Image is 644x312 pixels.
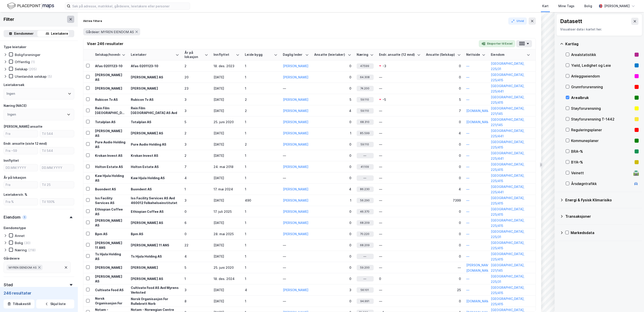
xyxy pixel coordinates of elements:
div: [DATE] [214,243,239,247]
div: Reguleringsplaner [571,127,633,133]
span: 59.110 [360,108,369,113]
div: BRA–% [571,149,633,154]
div: 1 [245,64,278,68]
div: 🛣️ [633,170,639,176]
div: Kaw Hjula Holding AS [95,173,125,183]
div: 2 [184,64,208,68]
div: [DATE] [214,176,239,180]
div: 1 [245,265,278,270]
div: Leietaker [131,53,174,57]
div: [PERSON_NAME] AS [131,75,179,80]
div: — [283,276,309,281]
div: Iss Facility Services AS Avd 460012 Folkehelseinstitutet [131,196,179,205]
div: 1 [245,232,278,236]
div: Veinett [571,170,631,176]
div: (5) [47,74,52,79]
div: Grunnforurensning [571,84,633,90]
div: BYA–% [571,159,633,165]
div: 1 [245,131,278,136]
div: 0 [426,120,461,124]
button: — [466,287,469,293]
div: 6 [184,220,208,225]
div: 0 [426,176,461,180]
span: MYREN EIENDOM AS [9,266,37,269]
button: — [466,242,469,248]
div: Ansatte (Selskap) [426,53,455,57]
span: — [363,153,366,158]
div: 5 [314,97,351,102]
div: 1 [245,176,278,180]
div: Holton Estate AS [131,164,179,169]
div: (1) [31,60,35,64]
div: Boligforeninger [15,53,40,57]
div: [DATE] [214,220,239,225]
button: Eksporter til Excel [479,40,515,47]
div: 0 [426,86,461,91]
div: Pure Audio Holding AS [95,140,125,149]
div: 1 [245,164,278,169]
div: 4 [314,108,351,113]
div: 1 [245,153,278,158]
div: [DATE] [214,86,239,91]
div: 25. juni 2020 [214,265,239,270]
div: 1 [245,276,278,281]
div: [DATE] [214,142,239,147]
div: Leietakerstr. % [4,192,27,197]
div: Innflyttet [214,53,234,57]
button: — [466,276,469,281]
div: Annet [15,234,25,238]
div: 0 [314,243,351,247]
div: [PERSON_NAME] [131,86,179,91]
span: 68.310 [360,120,369,124]
div: Bolig [584,3,592,9]
input: Fra % [4,198,38,205]
div: 0 [314,209,351,214]
div: [DATE] [214,153,239,158]
div: 7399 [426,198,461,203]
span: 74.200 [360,86,369,91]
div: Arealstatistikk [571,52,633,57]
div: 0 [314,86,351,91]
div: Ingen [6,91,15,96]
div: Rubicon Tv AS [131,97,179,102]
div: Markedsdata [571,230,639,235]
div: År på lokasjon [184,51,203,59]
div: Datasett [560,18,582,25]
div: Kaw Hjula Holding AS [131,176,179,180]
button: — [466,231,469,237]
div: — [379,265,421,270]
div: [DATE] [214,254,239,259]
div: — [283,254,309,259]
div: 0 [314,276,351,281]
div: 4 [426,131,461,136]
div: 3 [184,142,208,147]
div: — [283,153,309,158]
div: Arealbruk [571,95,633,100]
div: Visualiser data i kartet her. [560,27,638,32]
div: — [379,108,421,113]
div: 0 [426,232,461,236]
div: 0 [314,142,351,147]
div: (30) [24,241,31,245]
div: Endr. ansatte (siste 12 mnd) [4,141,47,146]
span: — [363,276,366,281]
div: 0 [426,220,461,225]
input: Til 544 [40,147,74,154]
button: [PERSON_NAME][DOMAIN_NAME] [466,263,492,273]
div: 5 [184,120,208,124]
div: 1 [314,131,351,136]
div: 4 [314,187,351,192]
div: Daglig leder [283,53,303,57]
div: Type leietaker [4,44,26,50]
div: 5 [184,265,208,270]
div: [PERSON_NAME] 11 ANS [131,243,179,247]
div: 0 [184,232,208,236]
div: Leide bygg [245,53,272,57]
button: — [466,142,469,147]
div: 1 [314,198,351,203]
div: — [426,265,461,270]
div: 17. mai 2024 [214,187,239,192]
div: [PERSON_NAME] ansatte [4,124,42,129]
img: logo.f888ab2527a4732fd821a326f86c7f29.svg [7,2,54,10]
div: 1 [245,187,278,192]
